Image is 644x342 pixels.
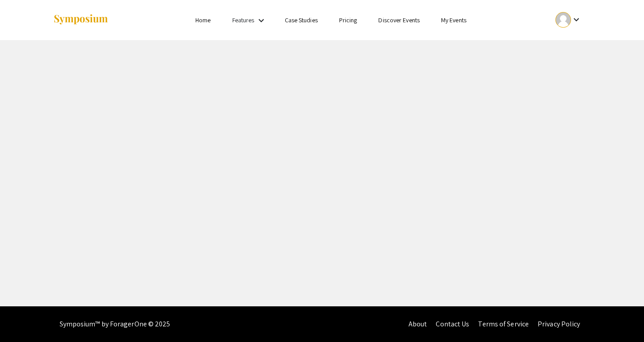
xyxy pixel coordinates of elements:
div: Symposium™ by ForagerOne © 2025 [60,306,170,342]
a: Privacy Policy [538,319,580,329]
a: Discover Events [378,16,420,24]
img: Symposium by ForagerOne [53,14,109,26]
a: My Events [441,16,466,24]
mat-icon: Expand account dropdown [571,14,582,25]
a: Case Studies [285,16,318,24]
a: Pricing [339,16,357,24]
a: Home [195,16,211,24]
a: Features [232,16,255,24]
a: Terms of Service [478,319,529,329]
mat-icon: Expand Features list [256,15,267,26]
a: About [409,319,427,329]
a: Contact Us [436,319,469,329]
button: Expand account dropdown [546,10,591,30]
